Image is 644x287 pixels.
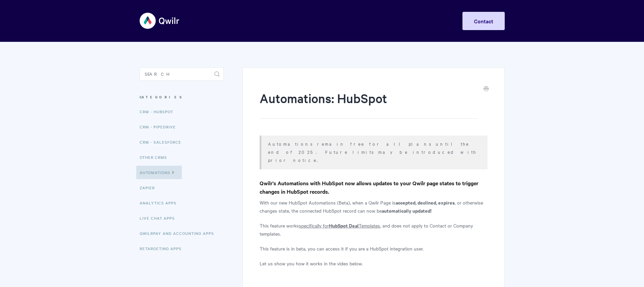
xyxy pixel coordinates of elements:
a: Other CRMs [140,150,172,164]
p: This feature is in beta, you can access it if you are a HubSpot integration user. [260,244,487,253]
a: Retargeting Apps [140,242,187,255]
b: accepted, declined, expires [396,199,455,206]
b: HubSpot Deal [329,222,359,229]
h1: Automations: HubSpot [260,90,477,119]
a: CRM - Salesforce [140,135,186,149]
a: QwilrPay and Accounting Apps [140,226,219,240]
p: Automations remain free for all plans until the end of 2025. Future limits may be introduced with... [268,140,479,164]
b: automatically updated! [382,207,431,214]
a: Print this Article [483,86,489,93]
a: Contact [462,12,505,30]
p: With our new HubSpot Automations (Beta), when a Qwilr Page is , or otherwise changes state, the c... [260,198,487,215]
img: Qwilr Help Center [140,8,180,33]
h4: Qwilr's Automations with HubSpot now allows updates to your Qwilr page states to trigger changes ... [260,179,487,196]
a: CRM - HubSpot [140,105,178,118]
a: Live Chat Apps [140,211,180,225]
a: Automations [136,166,182,179]
input: Search [140,67,224,81]
a: Analytics Apps [140,196,182,210]
p: Let us show you how it works in the video below. [260,259,487,267]
p: This feature works , and does not apply to Contact or Company templates. [260,221,487,238]
a: CRM - Pipedrive [140,120,181,134]
h3: Categories [140,91,224,103]
a: Zapier [140,181,160,194]
u: Templates [359,222,380,229]
u: specifically for [299,222,329,229]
